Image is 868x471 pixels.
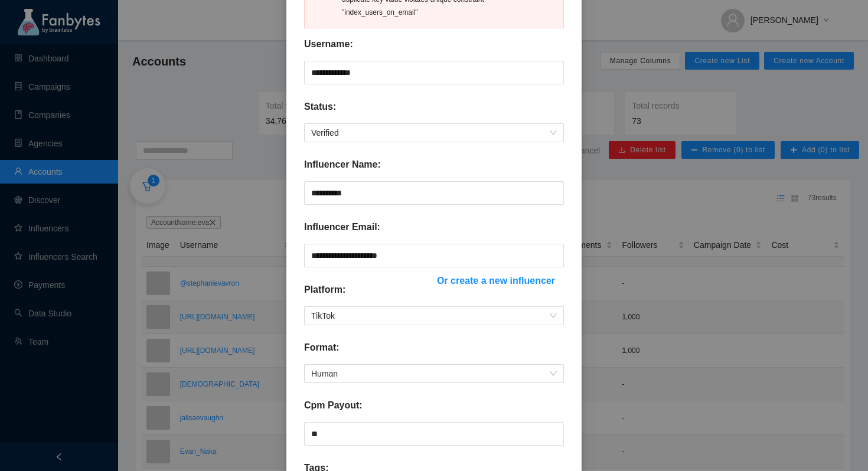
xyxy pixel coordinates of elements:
[304,100,336,114] p: Status:
[311,124,557,142] span: Verified
[428,271,564,290] button: Or create a new influencer
[311,365,557,382] span: Human
[304,341,340,355] p: Format:
[304,398,363,413] p: Cpm Payout:
[304,283,345,297] p: Platform:
[304,37,353,51] p: Username:
[304,158,381,172] p: Influencer Name:
[437,273,555,288] span: Or create a new influencer
[304,220,380,234] p: Influencer Email:
[311,307,557,325] span: TikTok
